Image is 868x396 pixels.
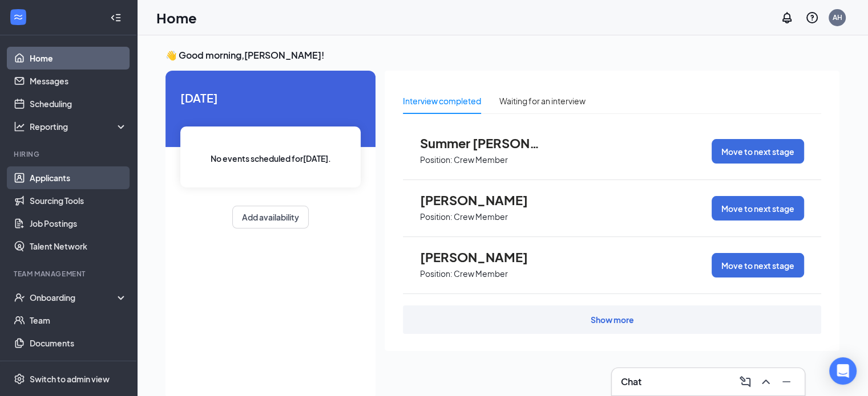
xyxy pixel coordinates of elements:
[712,253,804,277] button: Move to next stage
[621,375,641,388] h3: Chat
[30,166,127,189] a: Applicants
[14,121,25,132] svg: Analysis
[454,268,508,279] p: Crew Member
[736,373,754,391] button: ComposeMessage
[180,89,361,107] span: [DATE]
[829,357,857,385] div: Open Intercom Messenger
[14,269,125,279] div: Team Management
[211,152,331,165] span: No events scheduled for [DATE] .
[30,121,128,132] div: Reporting
[14,149,125,159] div: Hiring
[712,139,804,164] button: Move to next stage
[30,70,127,92] a: Messages
[777,373,796,391] button: Minimize
[420,193,546,207] span: [PERSON_NAME]
[13,11,24,23] svg: WorkstreamLogo
[805,11,819,25] svg: QuestionInfo
[738,375,752,389] svg: ComposeMessage
[30,309,127,332] a: Team
[420,154,453,165] p: Position:
[780,11,794,25] svg: Notifications
[165,49,839,62] h3: 👋 Good morning, [PERSON_NAME] !
[420,211,453,222] p: Position:
[232,206,309,228] button: Add availability
[757,373,775,391] button: ChevronUp
[30,47,127,70] a: Home
[30,235,127,258] a: Talent Network
[780,375,793,389] svg: Minimize
[30,292,118,303] div: Onboarding
[454,211,508,222] p: Crew Member
[30,212,127,235] a: Job Postings
[156,8,197,27] h1: Home
[420,250,546,264] span: [PERSON_NAME]
[759,375,773,389] svg: ChevronUp
[499,95,586,107] div: Waiting for an interview
[420,268,453,279] p: Position:
[30,354,127,377] a: Surveys
[30,332,127,354] a: Documents
[420,136,546,150] span: Summer [PERSON_NAME]
[454,154,508,165] p: Crew Member
[30,189,127,212] a: Sourcing Tools
[833,13,842,22] div: AH
[30,373,110,385] div: Switch to admin view
[110,12,122,23] svg: Collapse
[14,292,25,303] svg: UserCheck
[30,92,127,115] a: Scheduling
[14,373,25,385] svg: Settings
[403,95,481,107] div: Interview completed
[591,314,634,325] div: Show more
[712,196,804,221] button: Move to next stage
